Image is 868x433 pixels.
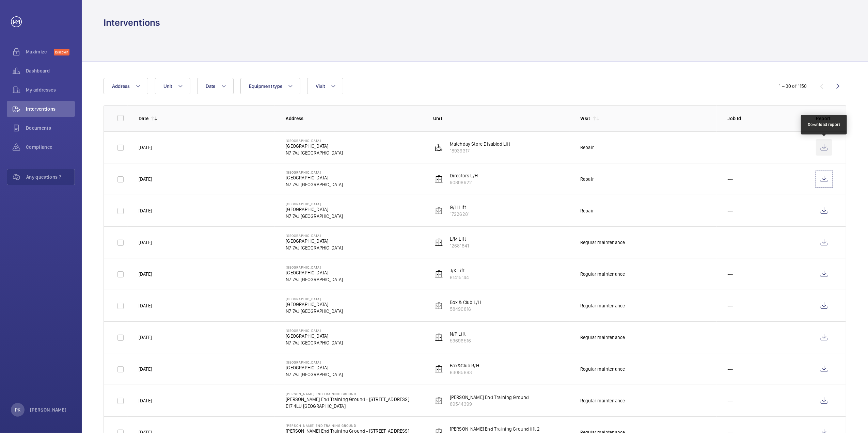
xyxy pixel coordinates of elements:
span: Maximize [26,48,54,55]
p: [GEOGRAPHIC_DATA] [286,174,343,181]
p: [GEOGRAPHIC_DATA] [286,297,343,301]
p: N7 7AJ [GEOGRAPHIC_DATA] [286,181,343,188]
p: 59696516 [450,337,471,344]
span: Interventions [26,106,75,112]
img: elevator.svg [435,302,443,310]
p: [PERSON_NAME] End Training Ground [450,394,529,401]
img: elevator.svg [435,175,443,183]
p: 17226281 [450,211,470,218]
img: platform_lift.svg [435,143,443,151]
p: 61415144 [450,274,469,281]
p: [GEOGRAPHIC_DATA] [286,170,343,174]
p: --- [728,397,733,404]
p: N7 7AJ [GEOGRAPHIC_DATA] [286,339,343,346]
p: N7 7AJ [GEOGRAPHIC_DATA] [286,308,343,315]
p: [GEOGRAPHIC_DATA] [286,333,343,339]
p: [DATE] [139,239,152,246]
p: [DATE] [139,334,152,341]
span: Discover [54,49,69,55]
p: [PERSON_NAME] End Training Ground lift 2 [450,426,540,432]
span: Address [112,83,130,89]
p: [PERSON_NAME] End Training Ground - [STREET_ADDRESS] [286,396,409,403]
p: [GEOGRAPHIC_DATA] [286,234,343,238]
p: N7 7AJ [GEOGRAPHIC_DATA] [286,371,343,378]
p: J/K Lift [450,267,469,274]
p: Date [139,115,148,122]
p: [GEOGRAPHIC_DATA] [286,301,343,308]
p: N7 7AJ [GEOGRAPHIC_DATA] [286,149,343,156]
p: Matchday Store Disabled Lift [450,141,510,147]
p: 63085883 [450,369,479,376]
p: [PERSON_NAME] End Training Ground [286,423,409,428]
div: Regular maintenance [580,397,625,404]
p: --- [728,366,733,372]
div: Repair [580,144,594,151]
p: PK [15,406,20,413]
p: N7 7AJ [GEOGRAPHIC_DATA] [286,244,343,251]
span: Documents [26,125,75,131]
p: [DATE] [139,302,152,309]
p: [PERSON_NAME] End Training Ground [286,392,409,396]
span: Any questions ? [26,174,75,180]
img: elevator.svg [435,365,443,373]
p: G/H Lift [450,204,470,211]
button: Unit [155,78,190,94]
p: [GEOGRAPHIC_DATA] [286,139,343,143]
div: 1 – 30 of 1150 [779,83,807,90]
p: --- [728,144,733,151]
div: Download report [808,122,840,128]
p: N7 7AJ [GEOGRAPHIC_DATA] [286,276,343,283]
p: --- [728,302,733,309]
p: [DATE] [139,366,152,372]
span: My addresses [26,86,75,93]
p: Unit [433,115,569,122]
p: [GEOGRAPHIC_DATA] [286,360,343,364]
span: Date [206,83,216,89]
p: 89544399 [450,401,529,407]
button: Equipment type [240,78,301,94]
p: [GEOGRAPHIC_DATA] [286,269,343,276]
p: Address [286,115,422,122]
div: Regular maintenance [580,366,625,372]
span: Compliance [26,144,75,150]
span: Dashboard [26,67,75,74]
span: Equipment type [249,83,283,89]
p: Directors L/H [450,172,478,179]
p: Box&Club R/H [450,362,479,369]
p: 18939317 [450,147,510,154]
p: E17 4LU [GEOGRAPHIC_DATA] [286,403,409,410]
div: Repair [580,176,594,182]
p: [GEOGRAPHIC_DATA] [286,202,343,206]
p: --- [728,176,733,182]
p: [DATE] [139,271,152,277]
p: L/M Lift [450,236,469,242]
span: Visit [316,83,325,89]
p: 58490816 [450,306,481,312]
p: 12681841 [450,242,469,249]
p: [GEOGRAPHIC_DATA] [286,328,343,333]
span: Unit [163,83,172,89]
button: Visit [307,78,343,94]
h1: Interventions [104,16,160,29]
p: [GEOGRAPHIC_DATA] [286,364,343,371]
p: [GEOGRAPHIC_DATA] [286,265,343,269]
p: [DATE] [139,397,152,404]
p: N7 7AJ [GEOGRAPHIC_DATA] [286,213,343,220]
div: Regular maintenance [580,334,625,341]
p: Job Id [728,115,805,122]
p: [DATE] [139,176,152,182]
button: Date [197,78,234,94]
p: [GEOGRAPHIC_DATA] [286,143,343,149]
p: [GEOGRAPHIC_DATA] [286,238,343,244]
p: --- [728,334,733,341]
p: [DATE] [139,144,152,151]
img: elevator.svg [435,270,443,278]
p: Visit [580,115,590,122]
p: [PERSON_NAME] [30,406,67,413]
p: Box & Club L/H [450,299,481,306]
p: [DATE] [139,207,152,214]
div: Repair [580,207,594,214]
p: --- [728,207,733,214]
img: elevator.svg [435,333,443,341]
button: Address [104,78,148,94]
